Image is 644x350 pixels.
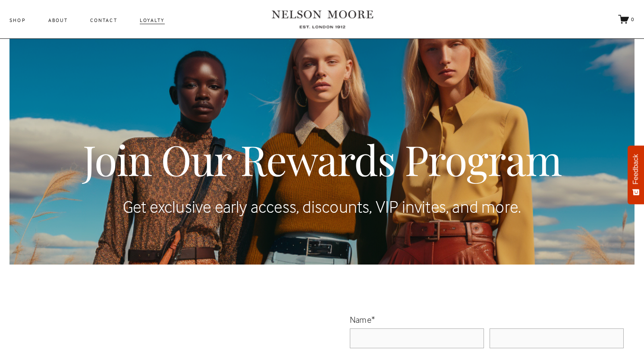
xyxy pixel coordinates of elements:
input: Last Name [490,328,624,348]
a: Shop [9,16,25,25]
legend: Name [350,313,375,326]
p: Get exclusive early access, discounts, VIP invites, and more. [71,195,573,219]
span: 0 [631,16,635,22]
a: 0 items in cart [618,14,635,25]
span: Feedback [632,154,640,184]
a: Loyalty [140,16,165,25]
a: Contact [90,16,117,25]
input: First Name [350,328,484,348]
h1: Join our rewards program [71,138,573,181]
button: Feedback - Show survey [628,145,644,204]
a: About [48,16,68,25]
img: Nelson Moore [272,6,373,32]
